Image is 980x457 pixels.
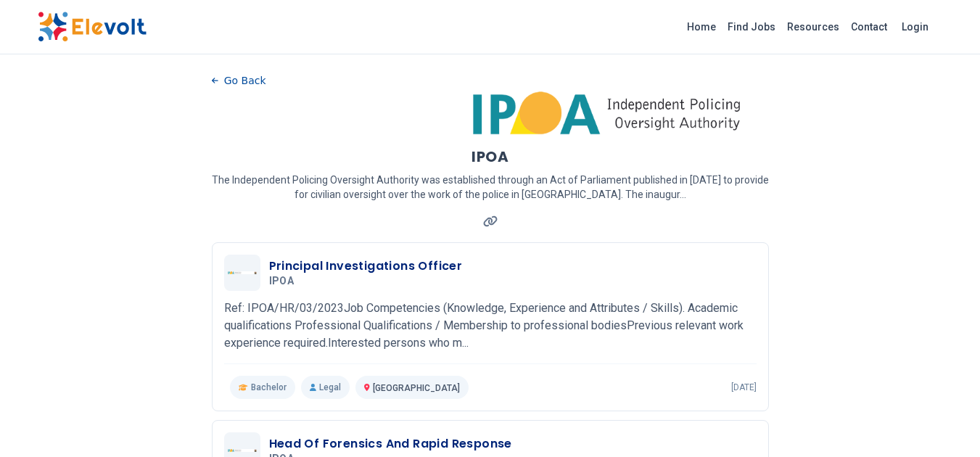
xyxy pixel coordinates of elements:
a: Contact [845,15,893,38]
p: Ref: IPOA/HR/03/2023Job Competencies (Knowledge, Experience and Attributes / Skills). Academic qu... [224,300,757,352]
h1: IPOA [472,147,508,167]
span: [GEOGRAPHIC_DATA] [373,383,460,393]
p: [DATE] [731,382,757,393]
a: IPOAPrincipal Investigations OfficerIPOARef: IPOA/HR/03/2023Job Competencies (Knowledge, Experien... [224,255,757,399]
h3: Principal Investigations Officer [269,258,463,275]
button: Go Back [212,70,266,91]
a: Find Jobs [722,15,781,38]
span: IPOA [269,275,294,288]
span: Bachelor [251,382,287,393]
img: IPOA [228,271,257,273]
img: IPOA [228,449,257,451]
p: The Independent Policing Oversight Authority was established through an Act of Parliament publish... [212,173,769,202]
img: Elevolt [38,12,147,42]
a: Resources [781,15,845,38]
h3: Head Of Forensics And Rapid Response [269,435,512,453]
a: Home [681,15,722,38]
p: Legal [301,376,350,399]
a: Login [893,12,937,41]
